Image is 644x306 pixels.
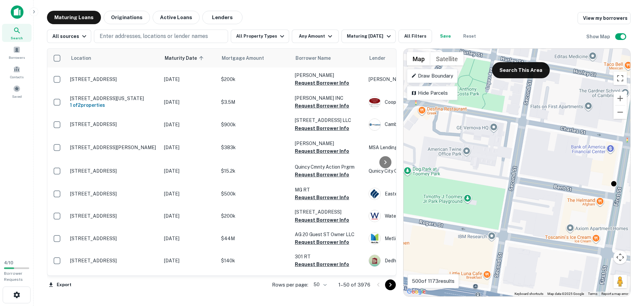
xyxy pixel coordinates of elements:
[369,119,380,130] img: picture
[369,76,469,83] p: [PERSON_NAME]
[369,119,469,131] div: Cambridge Svgs BK
[347,32,392,40] div: Maturing [DATE]
[164,257,214,264] p: [DATE]
[52,32,88,40] div: All sources
[295,79,349,87] button: Request Borrower Info
[295,72,362,79] p: [PERSON_NAME]
[70,258,157,264] p: [STREET_ADDRESS]
[221,212,288,220] p: $200k
[588,292,597,296] a: Terms (opens in new tab)
[369,188,380,200] img: picture
[295,102,349,110] button: Request Borrower Info
[601,292,628,296] a: Report a map error
[221,235,288,242] p: $44M
[369,233,380,244] img: picture
[164,76,214,83] p: [DATE]
[411,89,453,97] p: Hide Parcels
[369,255,469,267] div: Dedham Institution FOR Savings
[70,144,157,150] p: [STREET_ADDRESS][PERSON_NAME]
[613,105,627,119] button: Zoom out
[292,30,339,43] button: Any Amount
[10,74,23,80] span: Contacts
[295,140,362,147] p: [PERSON_NAME]
[613,92,627,105] button: Zoom in
[369,96,380,108] img: picture
[610,252,644,285] iframe: Chat Widget
[369,54,385,62] span: Lender
[70,191,157,197] p: [STREET_ADDRESS]
[70,168,157,174] p: [STREET_ADDRESS]
[11,5,23,19] img: capitalize-icon.png
[435,30,456,43] button: Save your search to get updates of matches that match your search criteria.
[222,54,273,62] span: Mortgage Amount
[221,144,288,151] p: $383k
[153,11,200,24] button: Active Loans
[586,33,611,40] h6: Show Map
[369,188,469,200] div: Eastern Bank
[71,54,91,62] span: Location
[231,30,289,43] button: All Property Types
[4,260,13,265] span: 4 / 10
[70,101,157,109] h6: 1 of 2 properties
[291,49,365,68] th: Borrower Name
[295,208,362,216] p: [STREET_ADDRESS]
[272,281,308,289] p: Rows per page:
[9,55,25,60] span: Borrowers
[295,253,362,260] p: 301 RT
[295,238,349,246] button: Request Borrower Info
[411,72,453,80] p: Draw Boundary
[2,63,32,81] a: Contacts
[311,280,328,290] div: 50
[369,210,380,222] img: picture
[407,52,430,65] button: Show street map
[295,260,349,268] button: Request Borrower Info
[295,193,349,202] button: Request Borrower Info
[405,288,427,296] a: Open this area in Google Maps (opens a new window)
[295,117,362,124] p: [STREET_ADDRESS] LLC
[165,54,206,62] span: Maturity Date
[218,49,291,68] th: Mortgage Amount
[164,98,214,106] p: [DATE]
[67,49,161,68] th: Location
[430,52,464,65] button: Show satellite imagery
[47,30,91,43] button: All sources
[369,210,469,222] div: Watertown Savings Bank
[221,121,288,128] p: $900k
[70,95,157,101] p: [STREET_ADDRESS][US_STATE]
[404,49,630,296] div: 0 0
[164,167,214,175] p: [DATE]
[47,11,101,24] button: Maturing Loans
[100,32,208,40] p: Enter addresses, locations or lender names
[459,30,480,43] button: Reset
[369,255,380,266] img: picture
[398,30,432,43] button: All Filters
[295,94,362,102] p: [PERSON_NAME] INC
[578,12,631,24] a: View my borrowers
[295,147,349,155] button: Request Borrower Info
[341,30,395,43] button: Maturing [DATE]
[164,235,214,242] p: [DATE]
[295,216,349,224] button: Request Borrower Info
[613,72,627,85] button: Toggle fullscreen view
[202,11,243,24] button: Lenders
[369,144,469,151] p: MSA Lending LLC
[405,288,427,296] img: Google
[221,167,288,175] p: $15.2k
[295,186,362,193] p: MG RT
[515,292,543,296] button: Keyboard shortcuts
[613,251,627,264] button: Map camera controls
[2,24,32,42] a: Search
[11,35,23,41] span: Search
[2,43,32,61] div: Borrowers
[70,121,157,127] p: [STREET_ADDRESS]
[70,213,157,219] p: [STREET_ADDRESS]
[2,82,32,100] a: Saved
[47,280,73,290] button: Export
[295,124,349,132] button: Request Borrower Info
[221,98,288,106] p: $3.5M
[385,279,396,290] button: Go to next page
[164,144,214,151] p: [DATE]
